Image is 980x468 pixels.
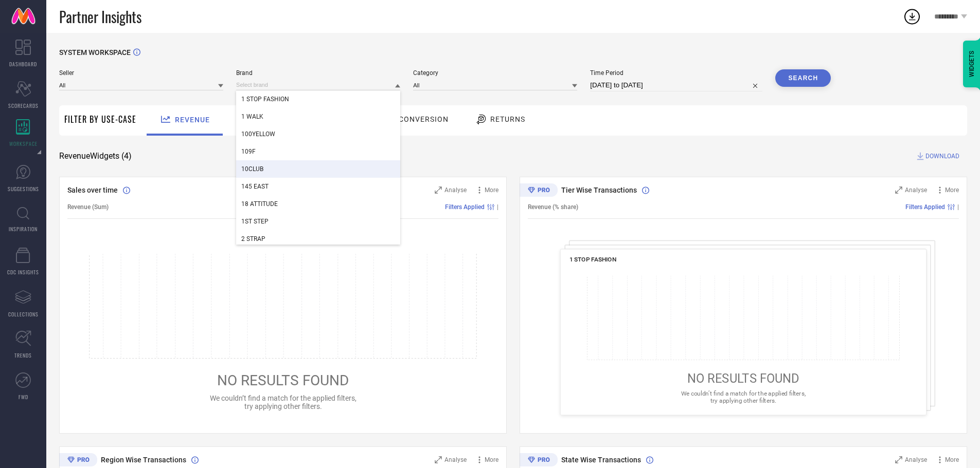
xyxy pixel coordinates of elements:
span: COLLECTIONS [8,310,39,318]
div: 1 STOP FASHION [236,90,400,108]
input: Select time period [590,79,762,91]
span: DASHBOARD [9,60,37,68]
span: Analyse [905,186,927,194]
span: Brand [236,69,400,77]
div: Open download list [903,7,921,26]
svg: Zoom [435,186,442,194]
span: More [945,186,959,194]
span: 10CLUB [241,165,263,173]
span: Analyse [444,186,467,194]
span: FWD [19,393,28,401]
span: Partner Insights [59,6,141,27]
svg: Zoom [895,456,902,463]
span: 18 ATTITUDE [241,200,278,208]
span: | [497,203,498,211]
span: Filter By Use-Case [64,113,136,125]
span: | [957,203,959,211]
div: 145 EAST [236,178,400,195]
span: Tier Wise Transactions [561,186,637,194]
div: Premium [520,183,558,199]
span: We couldn’t find a match for the applied filters, try applying other filters. [210,394,357,410]
span: NO RESULTS FOUND [217,372,349,389]
span: State Wise Transactions [561,456,641,464]
span: Returns [490,115,525,123]
span: DOWNLOAD [925,151,959,161]
span: Analyse [905,456,927,463]
span: Sales over time [67,186,118,194]
span: WORKSPACE [9,140,38,147]
span: More [485,186,498,194]
span: 1ST STEP [241,218,269,225]
span: We couldn’t find a match for the applied filters, try applying other filters. [681,390,806,404]
span: 1 STOP FASHION [241,96,289,103]
span: Filters Applied [445,203,485,211]
span: Time Period [590,69,762,77]
span: SUGGESTIONS [8,185,39,193]
div: 1ST STEP [236,213,400,230]
div: 100YELLOW [236,125,400,143]
span: SYSTEM WORKSPACE [59,48,131,57]
span: INSPIRATION [9,225,38,233]
span: Filters Applied [905,203,945,211]
span: 1 WALK [241,113,263,120]
input: Select brand [236,80,400,90]
div: 10CLUB [236,160,400,178]
span: Analyse [444,456,467,463]
span: 145 EAST [241,183,269,190]
svg: Zoom [895,186,902,194]
svg: Zoom [435,456,442,463]
div: 1 WALK [236,108,400,125]
span: Category [413,69,577,77]
span: 1 STOP FASHION [569,256,617,263]
span: Conversion [399,115,449,123]
span: TRENDS [14,351,32,359]
span: NO RESULTS FOUND [687,371,799,386]
button: Search [775,69,831,87]
span: 2 STRAP [241,235,265,242]
div: 109F [236,143,400,160]
span: Revenue Widgets ( 4 ) [59,151,132,161]
span: More [945,456,959,463]
span: Revenue [175,116,210,124]
div: 2 STRAP [236,230,400,248]
span: Revenue (% share) [528,203,578,211]
span: More [485,456,498,463]
span: Seller [59,69,223,77]
span: 109F [241,148,256,155]
span: Region Wise Transactions [101,456,186,464]
div: 18 ATTITUDE [236,195,400,213]
span: 100YELLOW [241,130,275,138]
span: Revenue (Sum) [67,203,109,211]
span: CDC INSIGHTS [7,268,39,276]
span: SCORECARDS [8,102,39,109]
